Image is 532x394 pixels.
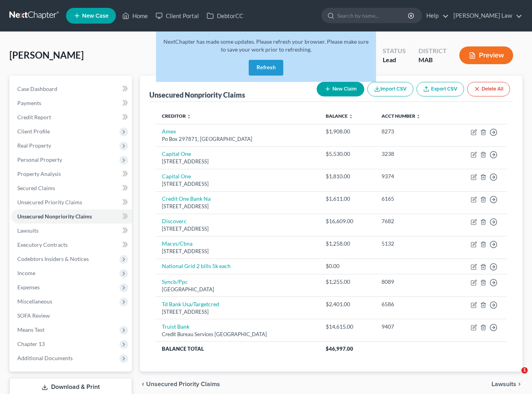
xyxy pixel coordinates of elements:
[416,82,464,96] a: Export CSV
[162,135,313,143] div: Po Box 297871, [GEOGRAPHIC_DATA]
[492,381,523,387] button: Lawsuits chevron_right
[162,301,219,307] a: Td Bank Usa/Targetcred
[11,82,132,96] a: Case Dashboard
[11,96,132,110] a: Payments
[505,367,524,386] iframe: Intercom live chat
[162,263,231,269] a: National Grid 2 bills 5k each
[418,55,447,65] div: MAB
[17,298,52,305] span: Miscellaneous
[17,128,50,135] span: Client Profile
[11,224,132,238] a: Lawsuits
[383,55,406,65] div: Lead
[317,82,364,96] button: New Claim
[11,181,132,195] a: Secured Claims
[17,199,82,205] span: Unsecured Priority Claims
[382,323,441,331] div: 9407
[162,150,191,157] a: Capital One
[326,300,369,308] div: $2,401.00
[203,9,247,23] a: DebtorCC
[11,167,132,181] a: Property Analysis
[382,150,441,158] div: 3238
[17,340,45,347] span: Chapter 13
[326,240,369,248] div: $1,258.00
[152,9,203,23] a: Client Portal
[337,8,409,23] input: Search by name...
[162,323,189,330] a: Truist Bank
[459,46,513,64] button: Preview
[162,248,313,255] div: [STREET_ADDRESS]
[156,342,319,356] th: Balance Total
[17,355,73,361] span: Additional Documents
[162,286,313,293] div: [GEOGRAPHIC_DATA]
[11,110,132,124] a: Credit Report
[326,323,369,331] div: $14,615.00
[418,46,447,55] div: District
[17,312,50,319] span: SOFA Review
[17,241,68,248] span: Executory Contracts
[17,170,61,177] span: Property Analysis
[326,217,369,225] div: $16,609.00
[349,114,353,119] i: unfold_more
[326,113,353,119] a: Balance unfold_more
[492,381,516,387] span: Lawsuits
[467,82,510,96] button: Delete All
[382,300,441,308] div: 6586
[382,195,441,203] div: 6165
[382,172,441,180] div: 9374
[162,173,191,179] a: Capital One
[326,346,353,352] span: $46,997.00
[326,262,369,270] div: $0.00
[163,38,369,53] span: NextChapter has made some updates. Please refresh your browser. Please make sure to save your wor...
[17,100,41,106] span: Payments
[383,46,406,55] div: Status
[162,331,313,338] div: Credit Bureau Services [GEOGRAPHIC_DATA]
[162,218,187,224] a: Discoverc
[449,9,522,23] a: [PERSON_NAME] Law
[17,326,44,333] span: Means Test
[149,90,245,100] div: Unsecured Nonpriority Claims
[162,158,313,165] div: [STREET_ADDRESS]
[382,217,441,225] div: 7682
[326,128,369,135] div: $1,908.00
[162,308,313,316] div: [STREET_ADDRESS]
[140,381,146,387] i: chevron_left
[9,49,84,61] span: [PERSON_NAME]
[17,156,62,163] span: Personal Property
[11,209,132,224] a: Unsecured Nonpriority Claims
[162,278,188,285] a: Syncb/Ppc
[326,150,369,158] div: $5,530.00
[162,128,176,135] a: Amex
[162,195,211,202] a: Credit One Bank Na
[326,172,369,180] div: $1,810.00
[118,9,152,23] a: Home
[17,270,35,276] span: Income
[17,255,89,262] span: Codebtors Insiders & Notices
[17,85,57,92] span: Case Dashboard
[11,238,132,252] a: Executory Contracts
[17,185,55,191] span: Secured Claims
[162,240,193,247] a: Macys/Cbna
[367,82,413,96] button: Import CSV
[326,278,369,286] div: $1,255.00
[17,114,51,120] span: Credit Report
[11,195,132,209] a: Unsecured Priority Claims
[416,114,421,119] i: unfold_more
[382,278,441,286] div: 8089
[382,113,421,119] a: Acct Number unfold_more
[162,225,313,233] div: [STREET_ADDRESS]
[162,113,191,119] a: Creditor unfold_more
[82,13,108,19] span: New Case
[382,128,441,135] div: 8273
[146,381,220,387] span: Unsecured Priority Claims
[382,240,441,248] div: 5132
[521,367,528,374] span: 1
[17,227,39,234] span: Lawsuits
[422,9,449,23] a: Help
[187,114,191,119] i: unfold_more
[326,195,369,203] div: $1,611.00
[140,381,220,387] button: chevron_left Unsecured Priority Claims
[17,284,40,290] span: Expenses
[17,213,92,220] span: Unsecured Nonpriority Claims
[11,309,132,323] a: SOFA Review
[17,142,51,149] span: Real Property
